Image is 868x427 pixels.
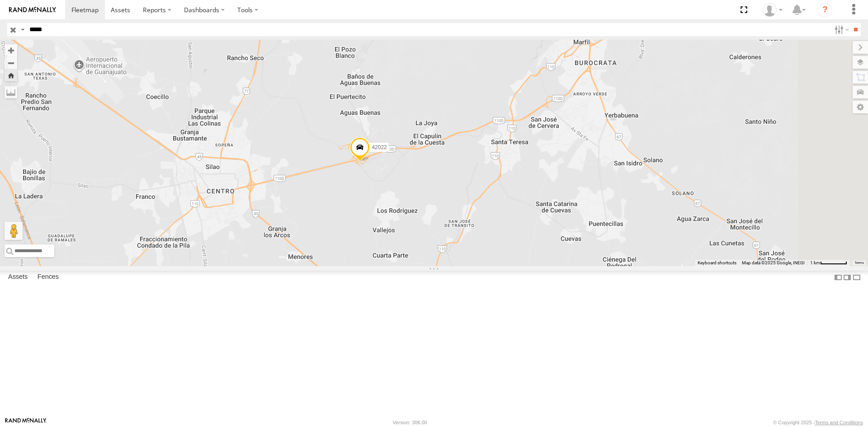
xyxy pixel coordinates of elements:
a: Visit our Website [5,418,47,427]
label: Dock Summary Table to the Left [834,271,843,284]
span: 1 km [810,260,820,265]
button: Zoom out [5,56,17,69]
i: ? [818,3,832,17]
a: Terms (opens in new tab) [854,261,864,265]
div: Juan Oropeza [759,3,786,17]
div: © Copyright 2025 - [773,420,863,425]
label: Hide Summary Table [852,271,861,284]
button: Drag Pegman onto the map to open Street View [5,222,23,240]
button: Map Scale: 1 km per 56 pixels [807,260,850,266]
button: Zoom Home [5,69,17,81]
label: Assets [4,271,32,284]
label: Map Settings [853,101,868,113]
span: Map data ©2025 Google, INEGI [742,260,805,265]
button: Zoom in [5,44,17,56]
span: 42022 [372,144,387,150]
img: rand-logo.svg [9,7,56,13]
label: Dock Summary Table to the Right [843,271,852,284]
label: Search Filter Options [831,23,850,36]
label: Fences [33,271,63,284]
label: Measure [5,86,17,99]
label: Search Query [19,23,26,36]
button: Keyboard shortcuts [698,260,736,266]
a: Terms and Conditions [815,420,863,425]
div: Version: 306.00 [393,420,427,425]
